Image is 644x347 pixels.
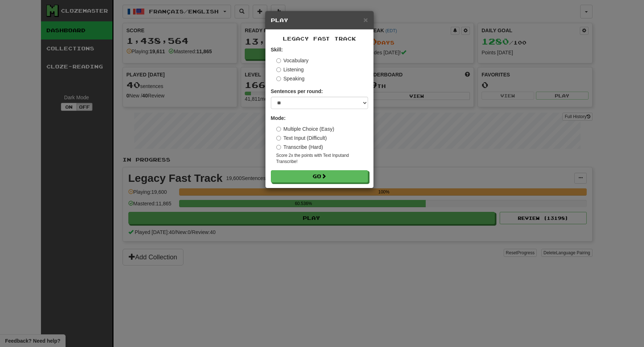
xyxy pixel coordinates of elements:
[271,47,283,53] strong: Skill:
[276,134,327,142] label: Text Input (Difficult)
[276,58,281,63] input: Vocabulary
[276,143,323,151] label: Transcribe (Hard)
[271,17,368,24] h5: Play
[271,115,286,121] strong: Mode:
[283,35,356,42] span: Legacy Fast Track
[276,57,309,64] label: Vocabulary
[276,66,304,73] label: Listening
[363,16,368,24] button: Close
[276,125,334,133] label: Multiple Choice (Easy)
[276,76,281,81] input: Speaking
[276,136,281,141] input: Text Input (Difficult)
[276,75,305,82] label: Speaking
[271,88,323,95] label: Sentences per round:
[276,145,281,150] input: Transcribe (Hard)
[276,152,368,165] small: Score 2x the points with Text Input and Transcribe !
[276,67,281,72] input: Listening
[276,127,281,131] input: Multiple Choice (Easy)
[271,170,368,183] button: Go
[363,16,368,24] span: ×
